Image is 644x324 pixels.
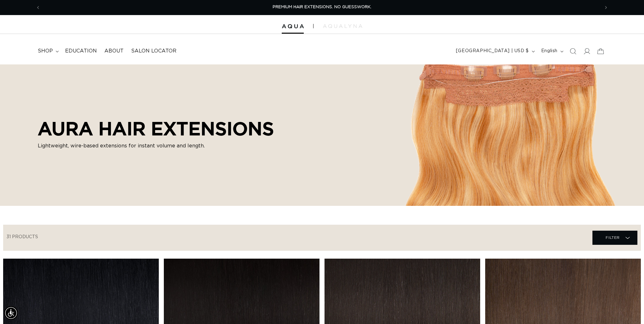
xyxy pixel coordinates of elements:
[4,306,18,320] div: Accessibility Menu
[104,48,124,54] span: About
[131,48,176,54] span: Salon Locator
[38,142,274,150] p: Lightweight, wire-based extensions for instant volume and length.
[34,44,61,58] summary: shop
[127,44,180,58] a: Salon Locator
[456,48,529,54] span: [GEOGRAPHIC_DATA] | USD $
[592,231,637,245] summary: Filter
[65,48,97,54] span: Education
[273,5,371,9] span: PREMIUM HAIR EXTENSIONS. NO GUESSWORK.
[537,45,566,57] button: English
[566,44,580,58] summary: Search
[38,118,274,140] h2: AURA HAIR EXTENSIONS
[101,44,127,58] a: About
[452,45,537,57] button: [GEOGRAPHIC_DATA] | USD $
[7,235,38,239] span: 31 products
[613,294,644,324] iframe: Chat Widget
[31,2,45,14] button: Previous announcement
[38,48,53,54] span: shop
[606,232,620,244] span: Filter
[541,48,558,54] span: English
[61,44,101,58] a: Education
[599,2,613,14] button: Next announcement
[323,24,362,28] img: aqualyna.com
[282,24,304,29] img: Aqua Hair Extensions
